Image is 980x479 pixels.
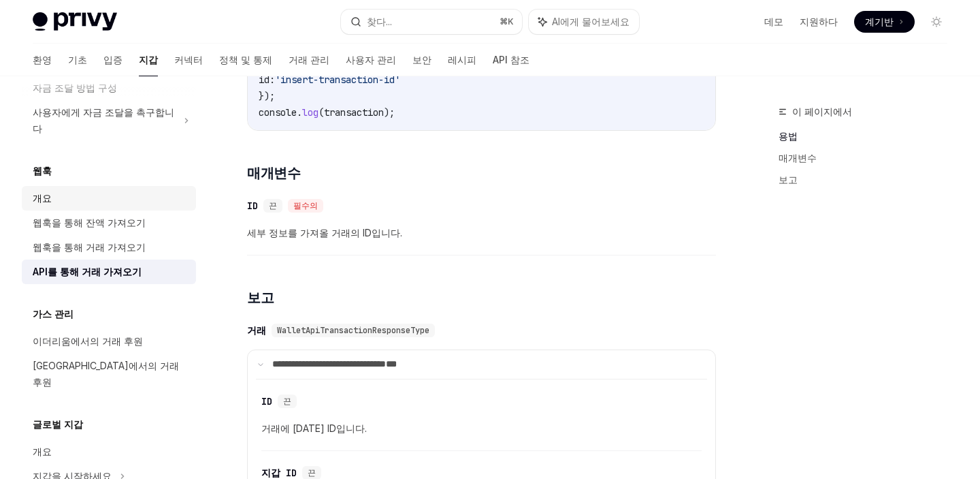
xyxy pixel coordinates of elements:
font: ID [247,200,258,212]
img: 밝은 로고 [33,12,117,31]
font: 데모 [764,16,783,27]
span: transaction [324,106,384,119]
a: 커넥터 [174,44,203,76]
font: 이더리움에서의 거래 후원 [33,335,143,347]
font: 보고 [247,290,274,306]
font: 레시피 [448,54,476,65]
a: 지원하다 [800,15,838,29]
a: 보고 [779,169,958,191]
span: ( [318,106,324,119]
font: 거래 관리 [289,54,329,65]
a: 데모 [764,15,783,29]
font: 개요 [33,192,52,204]
a: 정책 및 통제 [219,44,272,76]
span: id: [259,74,275,86]
font: 지원하다 [800,16,838,27]
button: AI에게 물어보세요 [529,10,639,34]
font: API 참조 [493,54,529,65]
a: 기초 [68,44,87,76]
a: 환영 [33,44,52,76]
font: 지갑 [139,54,158,65]
font: 환영 [33,54,52,65]
a: API를 통해 거래 가져오기 [22,260,196,284]
font: AI에게 물어보세요 [552,16,630,27]
font: 기초 [68,54,87,65]
a: 웹훅을 통해 잔액 가져오기 [22,211,196,235]
font: 거래 [247,324,266,337]
a: 이더리움에서의 거래 후원 [22,329,196,354]
a: 웹훅을 통해 거래 가져오기 [22,235,196,260]
a: API 참조 [493,44,529,76]
font: K [508,16,514,27]
font: 세부 정보를 가져올 거래의 ID입니다. [247,227,402,238]
font: 보고 [779,174,798,185]
font: 웹훅을 통해 잔액 가져오기 [33,217,146,228]
font: 이 페이지에서 [792,106,852,117]
a: [GEOGRAPHIC_DATA]에서의 거래 후원 [22,354,196,395]
a: 계기반 [854,11,915,33]
font: WalletApiTransactionResponseType [277,325,429,336]
font: 커넥터 [174,54,203,65]
font: 거래에 [DATE] ID입니다. [261,422,367,434]
font: 가스 관리 [33,308,73,320]
font: 웹훅 [33,165,52,176]
a: 입증 [103,44,122,76]
a: 개요 [22,186,196,211]
a: 레시피 [448,44,476,76]
font: 매개변수 [779,152,817,164]
span: . [297,106,302,119]
a: 개요 [22,439,196,464]
font: 사용자 관리 [346,54,396,65]
font: 지갑 ID [261,467,297,479]
a: 매개변수 [779,147,958,169]
font: [GEOGRAPHIC_DATA]에서의 거래 후원 [33,360,179,388]
font: 용법 [779,130,798,142]
font: 보안 [412,54,431,65]
a: 지갑 [139,44,158,76]
font: ⌘ [500,16,508,27]
span: console [259,106,297,119]
span: log [302,106,318,119]
font: 정책 및 통제 [219,54,272,65]
font: 글로벌 지갑 [33,418,83,430]
font: ID [261,395,272,407]
a: 사용자 관리 [346,44,396,76]
span: ); [384,106,395,119]
font: 끈 [308,467,316,478]
a: 용법 [779,125,958,147]
font: 끈 [283,396,291,407]
font: 매개변수 [247,165,300,181]
font: 사용자에게 자금 조달을 촉구합니다 [33,106,174,134]
a: 보안 [412,44,431,76]
font: 개요 [33,446,52,457]
font: 끈 [269,200,277,211]
span: 'insert-transaction-id' [275,74,400,86]
span: }); [259,90,275,102]
font: API를 통해 거래 가져오기 [33,266,142,277]
button: 다크 모드 전환 [926,11,947,33]
font: 입증 [103,54,122,65]
font: 찾다... [367,16,392,27]
font: 웹훅을 통해 거래 가져오기 [33,241,146,253]
font: 필수의 [293,200,318,211]
a: 거래 관리 [289,44,329,76]
button: 찾다...⌘K [341,10,521,34]
font: 계기반 [865,16,894,27]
